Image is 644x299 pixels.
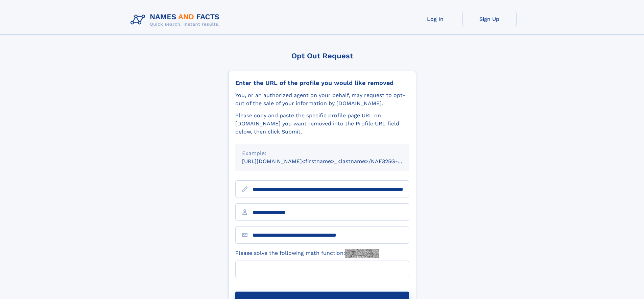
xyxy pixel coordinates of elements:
[235,112,409,136] div: Please copy and paste the specific profile page URL on [DOMAIN_NAME] you want removed into the Pr...
[462,11,517,27] a: Sign Up
[128,11,225,29] img: Logo Names and Facts
[242,149,402,157] div: Example:
[228,52,416,60] div: Opt Out Request
[235,91,409,108] div: You, or an authorized agent on your behalf, may request to opt-out of the sale of your informatio...
[242,158,422,165] small: [URL][DOMAIN_NAME]<firstname>_<lastname>/NAF325G-xxxxxxxx
[235,79,409,87] div: Enter the URL of the profile you would like removed
[235,249,379,258] label: Please solve the following math function:
[408,11,462,27] a: Log In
